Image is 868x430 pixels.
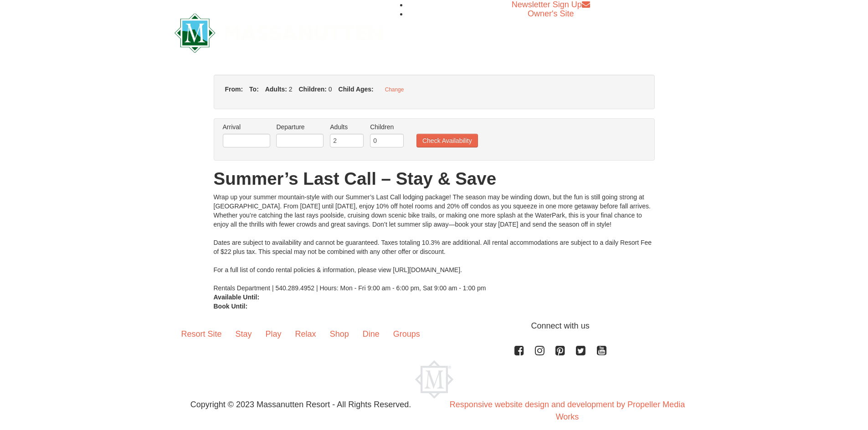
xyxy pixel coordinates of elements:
strong: Adults: [265,86,287,93]
span: 0 [329,86,332,93]
strong: Child Ages: [339,86,374,93]
a: Massanutten Resort [175,21,383,42]
a: Shop [323,320,356,348]
a: Owner's Site [528,9,574,18]
p: Connect with us [175,320,694,332]
label: Arrival [223,122,270,132]
label: Adults [330,122,364,132]
button: Check Availability [416,134,478,147]
span: 2 [289,86,293,93]
a: Play [259,320,288,348]
strong: From: [225,86,243,93]
a: Resort Site [175,320,229,348]
p: Copyright © 2023 Massanutten Resort - All Rights Reserved. [168,399,434,411]
img: Massanutten Resort Logo [175,13,383,53]
button: Change [380,84,409,96]
a: Dine [356,320,386,348]
strong: Children: [298,86,326,93]
strong: Available Until: [214,293,260,301]
a: Responsive website design and development by Propeller Media Works [450,400,685,421]
a: Stay [229,320,259,348]
a: Relax [288,320,323,348]
strong: Book Until: [214,303,248,310]
label: Children [370,122,404,132]
a: Groups [386,320,427,348]
img: Massanutten Resort Logo [415,360,453,399]
div: Wrap up your summer mountain-style with our Summer’s Last Call lodging package! The season may be... [214,192,655,293]
h1: Summer’s Last Call – Stay & Save [214,170,655,188]
label: Departure [276,122,324,132]
strong: To: [249,86,259,93]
